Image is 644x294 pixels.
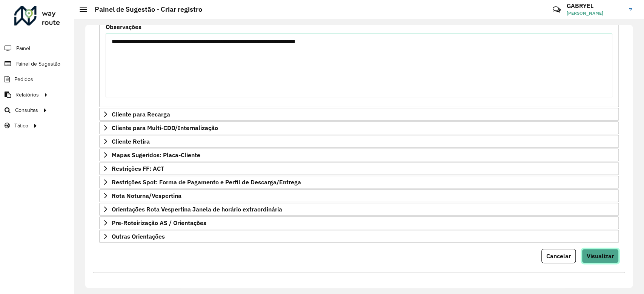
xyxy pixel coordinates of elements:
a: Rota Noturna/Vespertina [99,189,619,202]
a: Pre-Roteirização AS / Orientações [99,216,619,229]
a: Cliente para Multi-CDD/Internalização [99,121,619,134]
span: Painel [16,44,30,52]
span: Tático [14,122,28,130]
label: Observações [106,22,141,31]
span: Pedidos [14,75,33,83]
span: Rota Noturna/Vespertina [112,193,181,199]
span: Cancelar [546,252,571,260]
span: Visualizar [587,252,614,260]
h3: GABRYEL [567,2,623,9]
span: Consultas [15,106,38,114]
a: Outras Orientações [99,230,619,243]
span: Cliente para Multi-CDD/Internalização [112,125,218,131]
a: Restrições FF: ACT [99,162,619,175]
span: Painel de Sugestão [15,60,60,68]
button: Cancelar [541,249,576,263]
a: Contato Rápido [549,2,565,18]
a: Orientações Rota Vespertina Janela de horário extraordinária [99,203,619,216]
a: Mapas Sugeridos: Placa-Cliente [99,149,619,161]
span: Pre-Roteirização AS / Orientações [112,220,206,226]
span: Orientações Rota Vespertina Janela de horário extraordinária [112,206,282,212]
span: Cliente para Recarga [112,111,170,117]
span: Restrições FF: ACT [112,165,164,171]
span: Cliente Retira [112,138,150,144]
span: Mapas Sugeridos: Placa-Cliente [112,152,200,158]
a: Restrições Spot: Forma de Pagamento e Perfil de Descarga/Entrega [99,176,619,188]
span: Relatórios [15,91,39,99]
span: [PERSON_NAME] [567,10,623,17]
span: Outras Orientações [112,233,165,239]
a: Cliente Retira [99,135,619,148]
h2: Painel de Sugestão - Criar registro [87,5,202,14]
button: Visualizar [582,249,619,263]
span: Restrições Spot: Forma de Pagamento e Perfil de Descarga/Entrega [112,179,301,185]
a: Cliente para Recarga [99,108,619,121]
